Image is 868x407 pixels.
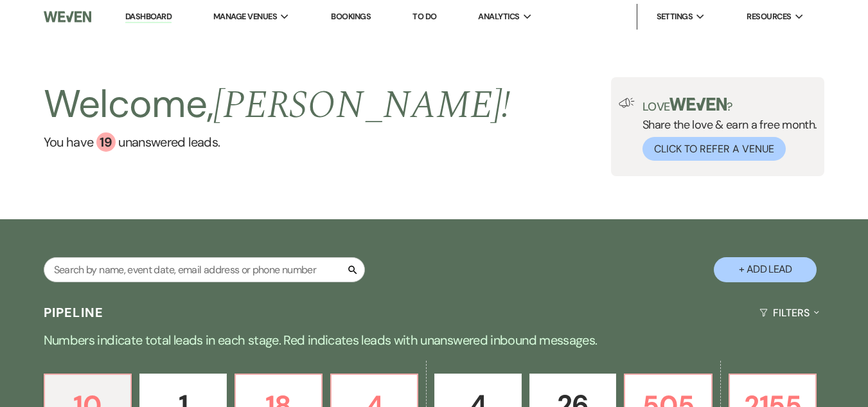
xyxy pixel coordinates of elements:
img: weven-logo-green.svg [669,98,727,111]
button: Filters [754,296,824,330]
img: loud-speaker-illustration.svg [619,98,635,108]
h2: Welcome, [44,77,511,132]
span: Manage Venues [213,10,277,23]
a: Bookings [331,11,371,22]
div: Share the love & earn a free month. [635,98,817,161]
a: To Do [412,11,436,22]
span: Settings [657,10,693,23]
p: Love ? [642,98,817,113]
span: Resources [747,10,791,23]
button: Click to Refer a Venue [642,137,786,161]
h3: Pipeline [44,303,104,321]
div: 19 [96,132,116,152]
span: Analytics [478,10,519,23]
a: Dashboard [125,11,172,23]
button: + Add Lead [714,257,817,282]
input: Search by name, event date, email address or phone number [44,257,365,282]
img: Weven Logo [44,3,92,30]
a: You have 19 unanswered leads. [44,132,511,152]
span: [PERSON_NAME] ! [213,76,510,135]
